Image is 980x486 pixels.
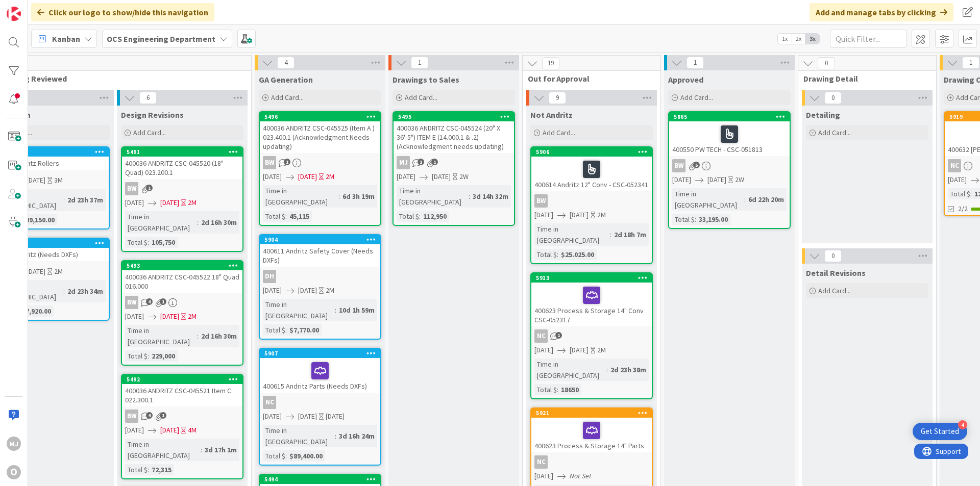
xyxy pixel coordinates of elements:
div: BW [260,156,380,169]
div: Total $ [948,188,970,199]
div: 72,315 [149,464,174,475]
div: NC [948,159,961,172]
div: Time in [GEOGRAPHIC_DATA] [263,299,335,321]
div: 400036 ANDRITZ CSC-045521 Item C 022.300.1 [122,384,242,406]
div: Time in [GEOGRAPHIC_DATA] [263,185,338,208]
div: 112,950 [421,211,449,222]
span: [DATE] [160,425,179,436]
div: 400036 ANDRITZ CSC-045522 18" Quad 016.000 [122,270,242,293]
span: 1 [687,57,704,69]
span: [DATE] [263,285,282,296]
div: 3M [54,175,63,186]
span: : [197,330,199,342]
div: Click our logo to show/hide this navigation [31,3,214,21]
span: Drawing Detail [803,73,923,84]
div: 5906400614 Andritz 12" Conv - CSC-052341 [531,147,652,191]
span: : [610,229,611,240]
div: NC [260,396,380,409]
div: 5865 [674,113,790,120]
span: : [285,211,287,222]
div: Total $ [263,324,285,336]
span: 4 [146,298,153,305]
a: 5865400550 PW TECH - CSC-051813BW[DATE][DATE]2WTime in [GEOGRAPHIC_DATA]:6d 22h 20mTotal $:33,195.00 [668,111,791,229]
span: 1 [418,159,424,165]
div: 5904400611 Andritz Safety Cover (Needs DXFs) [260,235,380,267]
span: 4 [277,57,295,69]
div: 5494 [260,475,380,484]
span: [DATE] [298,171,317,182]
span: : [148,350,149,362]
div: 45,115 [287,211,312,222]
div: Time in [GEOGRAPHIC_DATA] [125,439,201,461]
div: Time in [GEOGRAPHIC_DATA] [263,425,335,447]
div: 5921 [536,410,652,417]
div: 5865400550 PW TECH - CSC-051813 [669,112,790,156]
a: 5907400615 Andritz Parts (Needs DXFs)NC[DATE][DATE][DATE]Time in [GEOGRAPHIC_DATA]:3d 16h 24mTota... [259,348,381,466]
div: BW [125,410,138,423]
span: 3x [805,34,819,44]
span: : [285,324,287,336]
div: 6d 3h 19m [340,191,377,202]
span: : [970,188,972,199]
div: 2d 23h 34m [65,286,106,297]
a: 5491400036 ANDRITZ CSC-045520 (18" Quad) 023.200.1BW[DATE][DATE]2MTime in [GEOGRAPHIC_DATA]:2d 16... [121,146,243,252]
span: Detailing [806,110,840,120]
div: 2M [326,171,334,182]
div: 5494 [264,476,380,483]
div: 2d 23h 37m [65,194,106,206]
span: [DATE] [125,311,144,322]
span: : [419,211,421,222]
div: Total $ [672,214,695,225]
span: 6 [139,92,157,104]
span: [DATE] [570,345,589,355]
div: BW [263,156,276,169]
span: 0 [824,250,842,262]
span: : [201,444,202,455]
div: 3d 14h 32m [470,191,511,202]
span: 1 [431,159,438,165]
div: 5496400036 ANDRITZ CSC-045525 (Item A ) 023.400.1 (Acknowledgment Needs updating) [260,112,380,153]
div: 2M [54,266,63,277]
div: 5491 [122,147,242,157]
div: 400623 Process & Storage 14" Parts [531,418,652,452]
div: 400036 ANDRITZ CSC-045524 (20" X 36'-5") ITEM E (14.000.1 & .2) (Acknowledgment needs updating) [394,121,514,153]
div: 2W [459,171,469,182]
div: Total $ [534,249,557,260]
div: BW [669,159,790,172]
div: 105,750 [149,237,178,248]
input: Quick Filter... [830,30,906,48]
img: Visit kanbanzone.com [7,7,21,21]
span: Out for Approval [528,73,648,84]
div: Time in [GEOGRAPHIC_DATA] [125,325,197,347]
div: Time in [GEOGRAPHIC_DATA] [534,359,606,381]
div: 3d 16h 24m [336,430,377,442]
span: 2x [792,34,805,44]
div: Total $ [397,211,419,222]
div: 5492400036 ANDRITZ CSC-045521 Item C 022.300.1 [122,375,242,406]
div: 5496 [264,113,380,120]
div: 5904 [264,236,380,243]
span: 1 [555,332,562,339]
span: [DATE] [298,411,317,422]
div: $25.025.00 [558,249,597,260]
span: Add Card... [818,128,851,137]
div: 2M [597,210,606,220]
span: : [557,249,558,260]
span: [DATE] [125,425,144,436]
div: 229,000 [149,350,178,362]
span: 1x [778,34,792,44]
div: 33,195.00 [696,214,730,225]
span: : [338,191,340,202]
div: BW [122,182,242,195]
div: [DATE] [326,411,345,422]
div: MJ [394,156,514,169]
span: : [197,217,199,228]
div: BW [534,194,548,208]
div: 5493 [127,262,242,269]
div: Add and manage tabs by clicking [810,3,953,21]
span: [DATE] [397,171,415,182]
div: MJ [7,437,21,451]
div: NC [531,329,652,343]
div: 5492 [122,375,242,384]
div: Total $ [534,384,557,395]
